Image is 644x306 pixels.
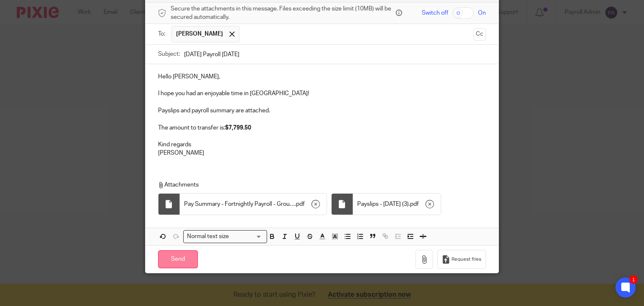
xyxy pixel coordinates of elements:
label: Subject: [158,50,180,58]
span: Switch off [422,9,448,17]
span: Normal text size [185,232,231,241]
p: Payslips and payroll summary are attached. [158,106,486,115]
p: Attachments [158,181,482,189]
span: Request files [452,256,481,263]
div: Search for option [183,230,267,243]
input: Search for option [232,232,262,241]
div: . [353,194,441,215]
span: pdf [410,200,419,208]
input: Send [158,250,198,268]
p: [PERSON_NAME] [158,149,486,157]
p: Kind regards [158,140,486,149]
span: Pay Summary - Fortnightly Payroll - Ground Wine - [DATE] [184,200,295,208]
span: Payslips - [DATE] (3) [357,200,409,208]
p: Hello [PERSON_NAME], [158,73,486,81]
button: Request files [437,250,486,269]
div: 1 [629,275,638,284]
span: pdf [296,200,305,208]
p: The amount to transfer is: [158,124,486,132]
strong: $7,799.50 [225,125,251,131]
p: I hope you had an enjoyable time in [GEOGRAPHIC_DATA]! [158,89,486,98]
span: [PERSON_NAME] [176,30,223,38]
span: On [478,9,486,17]
div: . [180,194,327,215]
button: Cc [473,28,486,41]
label: To: [158,30,167,38]
span: Secure the attachments in this message. Files exceeding the size limit (10MB) will be secured aut... [171,5,394,22]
